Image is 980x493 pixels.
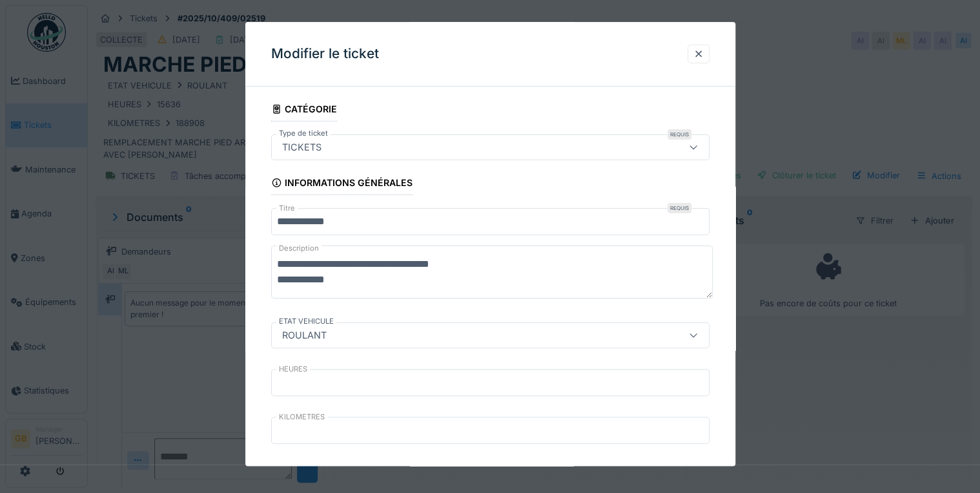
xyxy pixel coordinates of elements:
h3: Modifier le ticket [271,46,379,62]
div: Informations générales [271,173,413,195]
div: Requis [668,129,691,140]
label: ETAT VEHICULE [276,316,336,327]
div: Catégorie [271,100,338,121]
label: Titre [276,204,298,215]
div: TICKETS [277,140,327,154]
label: KILOMETRES [276,412,327,423]
div: ROULANT [277,328,332,342]
div: Requis [668,204,691,214]
label: HEURES [276,364,310,375]
label: Description [276,241,322,257]
label: Type de ticket [276,128,331,139]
